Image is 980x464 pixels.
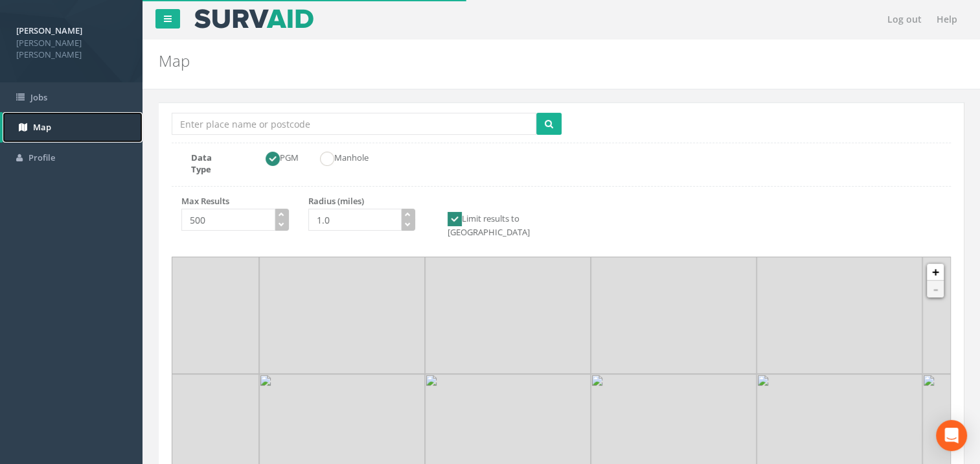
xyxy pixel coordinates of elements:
a: + [927,264,944,281]
label: Manhole [307,152,369,166]
img: 9@2x [591,208,757,374]
label: PGM [253,152,299,166]
div: Open Intercom Messenger [936,420,967,451]
span: Map [33,121,51,133]
img: 9@2x [259,208,425,374]
a: [PERSON_NAME] [PERSON_NAME] [PERSON_NAME] [16,21,126,61]
input: Enter place name or postcode [172,113,536,135]
strong: [PERSON_NAME] [16,25,82,36]
label: Data Type [181,152,243,176]
p: Radius (miles) [308,195,416,207]
span: Jobs [30,91,47,103]
a: - [927,281,944,297]
label: Limit results to [GEOGRAPHIC_DATA] [435,212,542,238]
span: [PERSON_NAME] [PERSON_NAME] [16,37,126,61]
img: 9@2x [93,208,259,374]
h2: Map [159,52,826,69]
img: 9@2x [757,208,922,374]
span: Profile [28,152,55,163]
p: Max Results [181,195,289,207]
a: Map [3,112,142,143]
img: 9@2x [425,208,591,374]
